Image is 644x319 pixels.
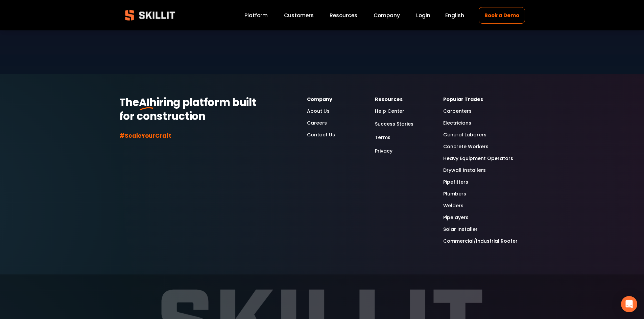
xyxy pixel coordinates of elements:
a: Login [416,11,430,20]
a: About Us [307,107,330,115]
strong: AI [139,95,149,110]
a: General Laborers [443,131,486,139]
a: Help Center [375,107,404,115]
img: Skillit [119,5,181,25]
a: Pipefitters [443,178,468,186]
a: Solar Installer [443,225,478,233]
a: Concrete Workers [443,143,488,151]
a: Heavy Equipment Operators [443,155,513,162]
a: Electricians [443,119,471,127]
a: Privacy [375,147,392,156]
strong: #ScaleYourCraft [119,132,171,140]
a: Success Stories [375,119,413,129]
span: Resources [330,11,357,19]
span: English [445,11,464,19]
a: Pipelayers [443,214,469,221]
a: Book a Demo [479,7,525,24]
strong: Company [307,96,332,103]
strong: The [119,95,139,110]
strong: Resources [375,96,403,103]
a: Contact Us [307,131,335,139]
a: Customers [284,11,314,20]
div: language picker [445,11,464,20]
a: folder dropdown [330,11,357,20]
strong: Popular Trades [443,96,483,103]
a: Platform [244,11,268,20]
a: Plumbers [443,190,466,198]
a: Commercial/Industrial Roofer [443,237,518,245]
a: Company [374,11,400,20]
div: Open Intercom Messenger [621,296,637,312]
a: Carpenters [443,107,472,115]
a: Terms [375,133,390,142]
strong: hiring platform built for construction [119,95,259,124]
a: Welders [443,202,463,210]
a: Drywall Installers [443,166,486,174]
a: Careers [307,119,327,127]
